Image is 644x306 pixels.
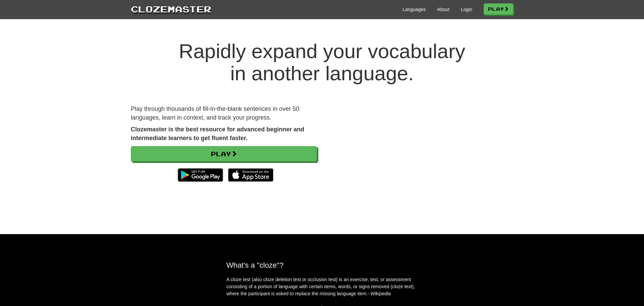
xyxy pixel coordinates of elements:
img: Get it on Google Play [174,165,226,185]
a: Clozemaster [131,3,211,15]
em: - Wikipedia [368,291,391,296]
p: A cloze test (also cloze deletion test or occlusion test) is an exercise, test, or assessment con... [226,276,418,297]
p: Play through thousands of fill-in-the-blank sentences in over 50 languages, learn in context, and... [131,105,317,122]
strong: Clozemaster is the best resource for advanced beginner and intermediate learners to get fluent fa... [131,126,304,141]
img: Download_on_the_App_Store_Badge_US-UK_135x40-25178aeef6eb6b83b96f5f2d004eda3bffbb37122de64afbaef7... [228,168,273,182]
a: Play [131,146,317,162]
a: Languages [402,6,426,13]
a: About [437,6,449,13]
a: Play [484,3,513,15]
a: Login [461,6,472,13]
h2: What's a "cloze"? [226,261,418,269]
